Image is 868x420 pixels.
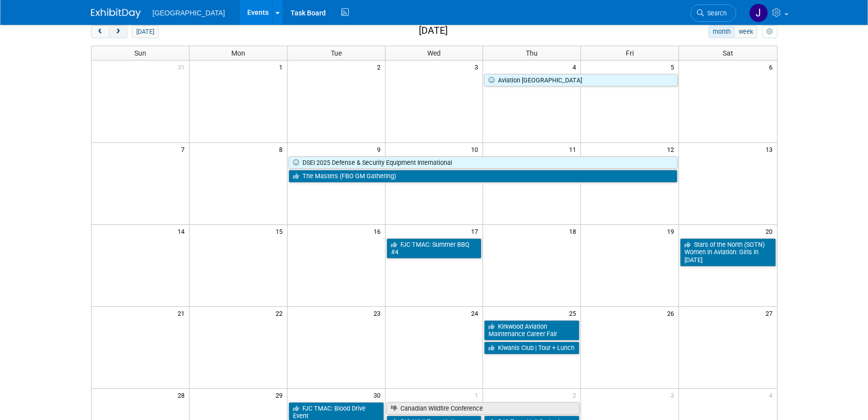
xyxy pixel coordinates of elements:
[177,225,189,237] span: 14
[177,389,189,401] span: 28
[275,307,287,319] span: 22
[331,49,342,57] span: Tue
[132,25,158,38] button: [DATE]
[373,225,385,237] span: 16
[767,29,773,35] i: Personalize Calendar
[626,49,634,57] span: Fri
[484,342,579,354] a: Kiwanis Club | Tour + Lunch
[470,143,482,155] span: 10
[134,49,146,57] span: Sun
[568,143,580,155] span: 11
[670,389,678,401] span: 3
[768,61,777,73] span: 6
[568,307,580,319] span: 25
[231,49,245,57] span: Mon
[484,320,579,341] a: Kirkwood Aviation Maintenance Career Fair
[91,25,109,38] button: prev
[470,307,482,319] span: 24
[526,49,538,57] span: Thu
[180,143,189,155] span: 7
[680,238,775,267] a: Stars of the North (SOTN) Women in Aviation: Girls in [DATE]
[734,25,757,38] button: week
[278,143,287,155] span: 8
[749,3,768,22] img: Jessica Belcher
[765,143,777,155] span: 13
[376,61,385,73] span: 2
[376,143,385,155] span: 9
[474,61,482,73] span: 3
[373,307,385,319] span: 23
[765,307,777,319] span: 27
[704,9,727,17] span: Search
[723,49,733,57] span: Sat
[670,61,678,73] span: 5
[666,143,678,155] span: 12
[666,225,678,237] span: 19
[666,307,678,319] span: 26
[765,225,777,237] span: 20
[109,25,127,38] button: next
[91,8,141,18] img: ExhibitDay
[484,74,677,87] a: Aviation [GEOGRAPHIC_DATA]
[289,170,677,183] a: The Masters (FBO GM Gathering)
[470,225,482,237] span: 17
[386,402,580,415] a: Canadian Wildfire Conference
[153,9,225,17] span: [GEOGRAPHIC_DATA]
[386,238,482,259] a: FJC TMAC: Summer BBQ #4
[275,225,287,237] span: 15
[289,156,677,169] a: DSEI 2025 Defense & Security Equipment International
[690,4,736,22] a: Search
[419,25,448,36] h2: [DATE]
[275,389,287,401] span: 29
[572,389,580,401] span: 2
[474,389,482,401] span: 1
[768,389,777,401] span: 4
[708,25,735,38] button: month
[177,61,189,73] span: 31
[762,25,777,38] button: myCustomButton
[177,307,189,319] span: 21
[568,225,580,237] span: 18
[572,61,580,73] span: 4
[373,389,385,401] span: 30
[427,49,441,57] span: Wed
[278,61,287,73] span: 1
